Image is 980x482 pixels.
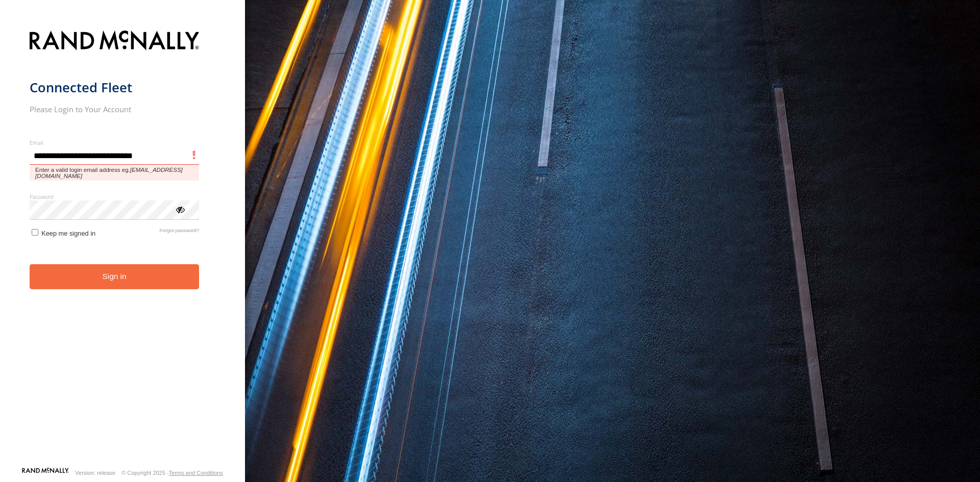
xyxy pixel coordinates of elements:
[121,470,223,476] div: © Copyright 2025 -
[30,29,200,55] img: Rand McNally
[30,165,200,181] span: Enter a valid login email address eg.
[75,470,115,476] div: Version: release
[30,193,200,200] label: Password
[22,468,69,478] a: Visit our Website
[169,470,223,476] a: Terms and Conditions
[30,79,200,96] h1: Connected Fleet
[160,227,200,237] a: Forgot password?
[30,104,200,114] h2: Please Login to Your Account
[30,264,200,289] button: Sign in
[41,230,95,237] span: Keep me signed in
[30,139,200,146] label: Email
[32,229,38,236] input: Keep me signed in
[30,24,216,467] form: main
[35,167,183,179] em: [EMAIL_ADDRESS][DOMAIN_NAME]
[175,204,185,214] div: ViewPassword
